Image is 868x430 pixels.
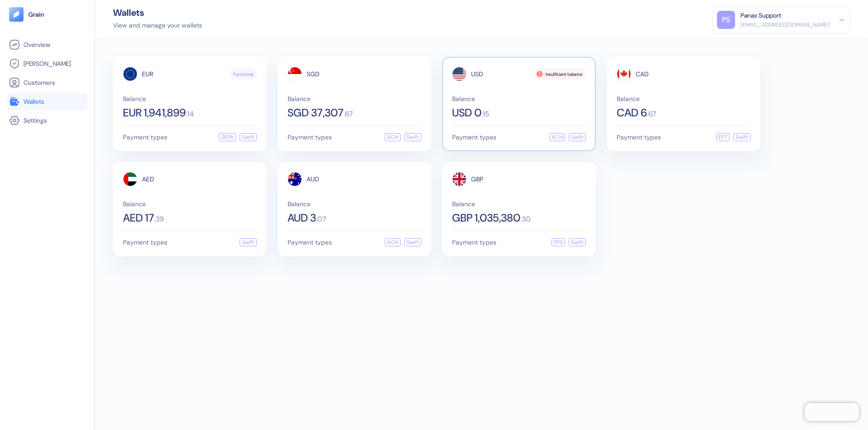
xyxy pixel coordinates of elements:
div: [EMAIL_ADDRESS][DOMAIN_NAME] [741,21,830,29]
span: Balance [288,201,421,207]
div: SEPA [219,133,236,141]
span: SGD [307,71,320,77]
span: [PERSON_NAME] [24,59,71,68]
div: Wallets [113,8,202,17]
div: Swift [240,238,257,246]
span: . 30 [520,216,531,223]
div: Swift [404,133,421,141]
span: . 39 [154,216,164,223]
span: USD 0 [452,107,481,118]
span: Payment types [288,134,332,140]
span: . 15 [481,111,489,118]
span: GBP 1,035,380 [452,213,520,223]
div: ACH [385,133,401,141]
div: Swift [733,133,750,141]
div: PS [717,11,735,29]
img: logo-tablet-V2.svg [9,7,24,22]
span: Balance [288,96,421,102]
span: . 67 [344,111,353,118]
span: Wallets [24,97,44,106]
span: . 07 [316,216,326,223]
span: Balance [617,96,750,102]
span: Payment types [288,239,332,245]
span: GBP [471,176,483,182]
span: Payment types [452,134,496,140]
span: Overview [24,40,50,49]
span: AUD [307,176,319,182]
span: . 67 [647,111,656,118]
div: Insufficient balance [534,69,586,79]
span: CAD 6 [617,107,647,118]
div: FPS [552,238,565,246]
div: Swift [569,133,586,141]
span: Payment types [123,134,167,140]
span: Balance [123,201,257,207]
div: View and manage your wallets [113,21,202,30]
span: . 14 [186,111,194,118]
a: [PERSON_NAME] [9,58,85,69]
div: ACH [549,133,565,141]
span: EUR 1,941,899 [123,107,186,118]
a: Wallets [9,96,85,107]
div: Swift [240,133,257,141]
span: Customers [24,78,55,87]
img: logo [28,11,45,18]
span: Payment types [123,239,167,245]
a: Customers [9,77,85,88]
span: EUR [142,71,153,77]
div: Swift [404,238,421,246]
a: Overview [9,39,85,50]
span: Functional [233,71,253,78]
span: AED [142,176,154,182]
span: USD [471,71,483,77]
div: EFT [716,133,730,141]
span: SGD 37,307 [288,107,344,118]
span: Payment types [617,134,661,140]
span: Balance [452,96,586,102]
span: AED 17 [123,213,154,223]
span: Settings [24,116,47,125]
div: ACH [385,238,401,246]
span: CAD [636,71,649,77]
div: Swift [569,238,586,246]
a: Settings [9,115,85,126]
span: AUD 3 [288,213,316,223]
span: Balance [452,201,586,207]
div: Panax Support [741,11,781,20]
span: Payment types [452,239,496,245]
span: Balance [123,96,257,102]
iframe: Chatra live chat [805,403,859,421]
